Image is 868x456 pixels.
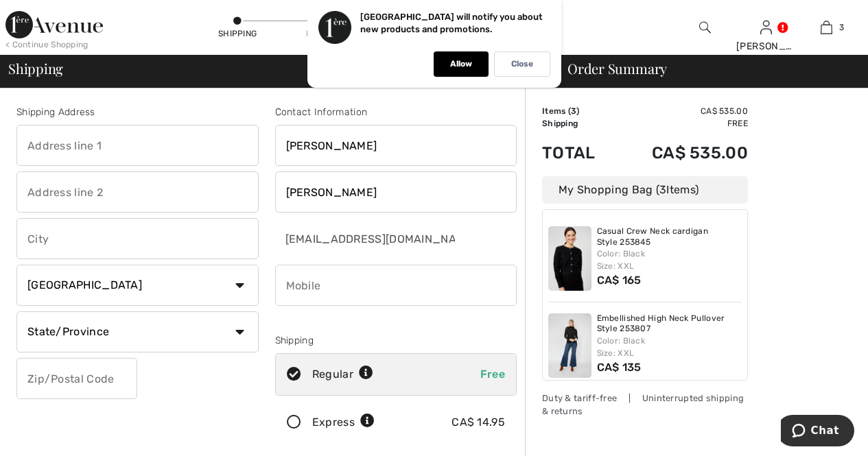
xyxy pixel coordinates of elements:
div: Color: Black Size: XXL [597,335,742,359]
iframe: Opens a widget where you can chat to one of our agents [781,415,854,449]
span: 3 [839,21,844,34]
div: < Continue Shopping [5,38,89,51]
img: 1ère Avenue [5,11,103,38]
div: Duty & tariff-free | Uninterrupted shipping & returns [542,392,748,418]
input: Zip/Postal Code [16,358,137,399]
div: Color: Black Size: XXL [597,248,742,272]
p: Close [511,59,533,69]
div: Payment [305,27,346,40]
a: Embellished High Neck Pullover Style 253807 [597,313,742,335]
div: [PERSON_NAME] [736,39,796,53]
span: CA$ 165 [597,274,642,287]
div: Order Summary [551,62,860,75]
img: search the website [699,19,711,36]
div: Shipping [275,333,517,348]
img: My Bag [821,19,832,36]
td: Total [542,130,615,176]
td: CA$ 535.00 [615,105,748,117]
td: CA$ 535.00 [615,130,748,176]
input: Last name [275,171,517,213]
div: CA$ 14.95 [451,414,505,431]
div: Express [312,414,375,431]
span: Shipping [8,62,63,75]
td: Items ( ) [542,105,615,117]
img: Embellished High Neck Pullover Style 253807 [548,313,591,378]
div: Regular [312,366,373,383]
div: Shipping Address [16,105,259,119]
td: Shipping [542,117,615,130]
span: Free [480,368,505,381]
img: My Info [760,19,772,36]
a: 3 [797,19,856,36]
a: Sign In [760,21,772,34]
input: Address line 1 [16,125,259,166]
div: Shipping [217,27,258,40]
td: Free [615,117,748,130]
input: City [16,218,259,259]
img: Casual Crew Neck cardigan Style 253845 [548,226,591,291]
span: CA$ 135 [597,361,642,374]
p: [GEOGRAPHIC_DATA] will notify you about new products and promotions. [360,12,543,34]
a: Casual Crew Neck cardigan Style 253845 [597,226,742,248]
span: 3 [571,106,576,116]
span: 3 [659,183,666,196]
input: First name [275,125,517,166]
input: E-mail [275,218,456,259]
input: Address line 2 [16,171,259,213]
p: Allow [450,59,472,69]
div: Contact Information [275,105,517,119]
div: My Shopping Bag ( Items) [542,176,748,204]
input: Mobile [275,265,517,306]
